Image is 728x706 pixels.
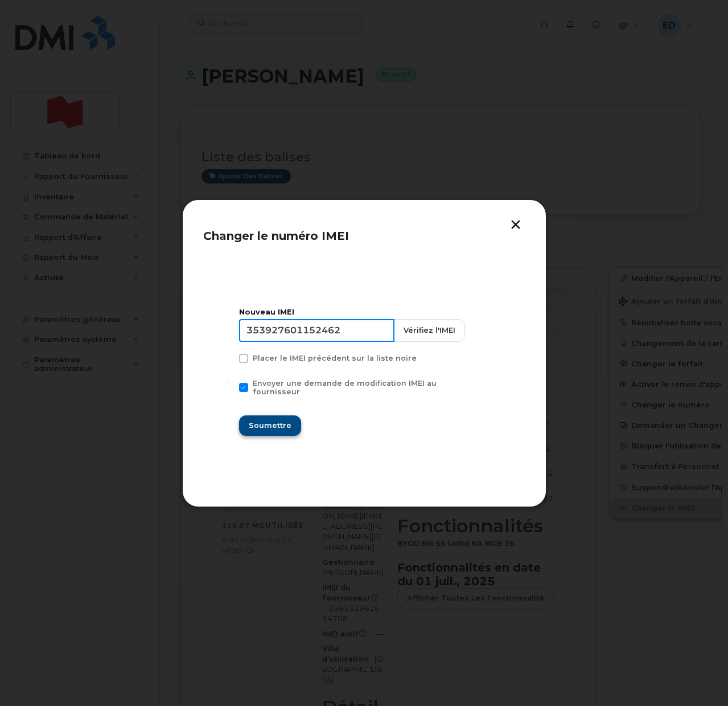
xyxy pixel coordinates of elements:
[253,354,417,362] span: Placer le IMEI précédent sur la liste noire
[394,319,465,342] button: Vérifiez l'IMEI
[249,420,291,431] span: Soumettre
[225,354,231,360] input: Placer le IMEI précédent sur la liste noire
[253,379,437,396] span: Envoyer une demande de modification IMEI au fournisseur
[203,229,349,243] span: Changer le numéro IMEI
[239,308,490,317] div: Nouveau IMEI
[225,379,231,385] input: Envoyer une demande de modification IMEI au fournisseur
[239,415,301,436] button: Soumettre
